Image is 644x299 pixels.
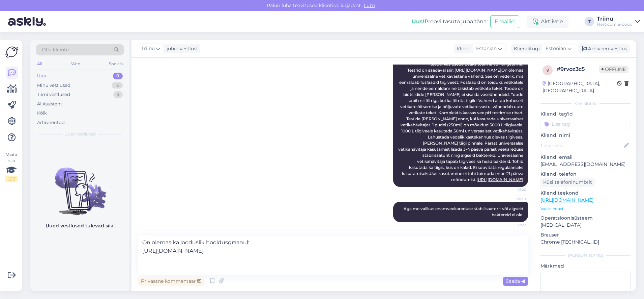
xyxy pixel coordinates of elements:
span: Triinu [501,196,526,201]
div: Aktiivne [527,16,568,28]
p: Kliendi telefon [540,171,631,178]
span: Aga me valikus enamveekareduse stabilisaatorit või algseid baktereid ei ole. [404,206,524,217]
img: Askly Logo [5,46,18,58]
input: Lisa nimi [541,142,623,149]
p: [EMAIL_ADDRESS][DOMAIN_NAME] [540,161,631,168]
div: [PERSON_NAME] [540,252,631,258]
p: Uued vestlused tulevad siia. [46,222,115,229]
p: Märkmed [540,263,631,270]
div: Uus [37,73,46,79]
span: Esmalt peaks tiigivee pH-taseme ära mõõtma, sest siis on teada, kas pseda peaks tõstma või langet... [398,55,524,182]
input: Lisa tag [540,119,631,129]
div: [GEOGRAPHIC_DATA], [GEOGRAPHIC_DATA] [543,80,617,94]
div: Triinu [597,16,633,22]
img: No chats [30,155,129,216]
span: 13:26 [501,187,526,192]
div: Vaata siia [5,152,18,182]
span: 13:27 [501,222,526,227]
div: Minu vestlused [37,82,70,89]
a: [URL][DOMAIN_NAME] [455,68,501,73]
p: Brauser [540,231,631,239]
div: Tiimi vestlused [37,91,70,98]
div: Arhiveeri vestlus [578,44,630,53]
div: Kõik [37,110,47,117]
p: [MEDICAL_DATA] [540,222,631,229]
p: Chrome [TECHNICAL_ID] [540,239,631,246]
a: [URL][DOMAIN_NAME] [540,197,593,203]
p: Vaata edasi ... [540,206,631,212]
div: juhib vestlust [164,45,198,52]
div: 2 / 3 [5,176,18,182]
span: Otsi kliente [42,46,69,53]
a: [URL][DOMAIN_NAME] [476,177,523,182]
p: Operatsioonisüsteem [540,215,631,222]
p: Klienditeekond [540,190,631,197]
div: 16 [112,82,123,89]
div: Klient [454,45,470,52]
div: Horticom e-pood [597,22,633,27]
p: Kliendi email [540,154,631,161]
div: Socials [108,59,124,68]
a: TriinuHorticom e-pood [597,16,640,27]
span: Estonian [476,45,497,52]
div: T [585,17,594,26]
span: Uued vestlused [64,131,96,137]
textarea: On olemas ka looduslik hooldusgraanul: [URL][DOMAIN_NAME] [138,235,528,275]
span: 9 [547,68,549,73]
div: Klienditugi [511,45,540,52]
p: Kliendi tag'id [540,110,631,118]
div: 9 [113,91,123,98]
span: Luba [362,2,377,8]
div: All [36,59,43,68]
p: Kliendi nimi [540,132,631,139]
div: Kliendi info [540,100,631,106]
div: Privaatne kommentaar [138,277,204,286]
b: Uus! [412,18,425,25]
span: Estonian [546,45,566,52]
div: Arhiveeritud [37,119,65,126]
div: Proovi tasuta juba täna: [412,18,488,26]
div: Web [70,59,82,68]
span: Triinu [141,45,155,52]
div: AI Assistent [37,101,62,107]
div: Küsi telefoninumbrit [540,178,595,187]
div: 0 [113,73,123,79]
span: Saada [506,278,525,284]
div: # 9rvoz3c5 [557,65,599,73]
button: Emailid [490,15,519,28]
span: Offline [599,66,628,73]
